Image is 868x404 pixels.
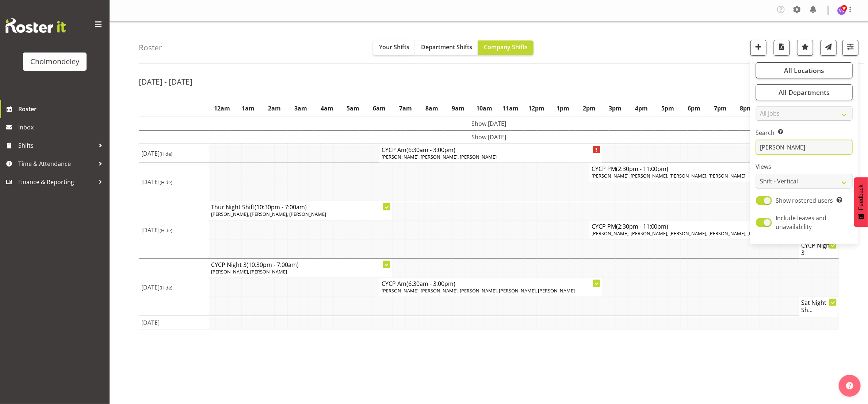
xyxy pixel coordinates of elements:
span: (Hide) [160,284,172,291]
td: [DATE] [139,259,209,316]
th: 5am [340,100,366,117]
span: All Locations [784,66,824,75]
span: Show rostered users [776,197,833,205]
span: Company Shifts [484,43,528,51]
img: Rosterit website logo [5,18,66,33]
span: Finance & Reporting [18,176,95,187]
th: 12pm [524,100,550,117]
label: Views [756,162,853,171]
td: [DATE] [139,163,209,201]
span: Shifts [18,140,95,151]
button: Your Shifts [373,40,415,55]
span: Feedback [858,184,864,210]
button: Filter Shifts [842,40,859,56]
span: [PERSON_NAME], [PERSON_NAME], [PERSON_NAME] [211,211,326,217]
input: Search [756,140,853,155]
span: Roster [18,104,106,114]
h4: CYCP Am [382,280,600,287]
th: 6pm [681,100,707,117]
span: Inbox [18,122,106,133]
span: Time & Attendance [18,158,95,169]
td: [DATE] [139,144,209,163]
span: (Hide) [160,179,172,186]
th: 1pm [550,100,576,117]
th: 5pm [655,100,681,117]
button: Company Shifts [478,40,534,55]
button: Add a new shift [750,40,766,56]
span: [PERSON_NAME], [PERSON_NAME], [PERSON_NAME], [PERSON_NAME], [PERSON_NAME] [592,230,785,237]
span: [PERSON_NAME], [PERSON_NAME], [PERSON_NAME], [PERSON_NAME], [PERSON_NAME] [382,287,575,294]
td: Show [DATE] [139,131,839,144]
span: [PERSON_NAME], [PERSON_NAME] [211,268,287,275]
span: (6:30am - 3:00pm) [406,146,455,154]
span: (10:30pm - 7:00am) [255,203,307,211]
h4: Roster [139,43,162,52]
th: 10am [471,100,497,117]
button: Send a list of all shifts for the selected filtered period to all rostered employees. [821,40,837,56]
h4: CYCP Night 3 [211,261,390,268]
h4: CYCP Night 3 [801,242,836,256]
th: 8pm [733,100,760,117]
button: All Departments [756,84,853,100]
th: 7pm [707,100,734,117]
th: 7am [393,100,419,117]
span: (2:30pm - 11:00pm) [616,222,669,230]
span: (Hide) [160,151,172,157]
span: [PERSON_NAME], [PERSON_NAME], [PERSON_NAME] [382,154,497,160]
td: Show [DATE] [139,117,839,131]
th: 4am [314,100,340,117]
th: 9am [445,100,471,117]
th: 4pm [628,100,655,117]
th: 12am [209,100,235,117]
th: 3am [288,100,314,117]
button: Department Shifts [415,40,478,55]
th: 1am [235,100,261,117]
button: Feedback - Show survey [854,177,868,227]
h4: CYCP PM [592,223,810,230]
span: Department Shifts [421,43,472,51]
th: 3pm [602,100,628,117]
img: victoria-spackman5507.jpg [837,6,846,15]
button: Download a PDF of the roster according to the set date range. [774,40,790,56]
h4: Thur Night Shift [211,203,390,211]
span: (6:30am - 3:00pm) [406,280,455,288]
img: help-xxl-2.png [846,382,853,389]
td: [DATE] [139,201,209,259]
h4: CYCP PM [592,165,810,172]
label: Search [756,128,853,137]
th: 11am [497,100,524,117]
th: 2am [261,100,288,117]
span: Include leaves and unavailability [776,214,827,231]
th: 6am [366,100,393,117]
button: All Locations [756,62,853,78]
span: (2:30pm - 11:00pm) [616,165,669,173]
th: 2pm [576,100,602,117]
h4: CYCP Am [382,146,600,154]
span: Your Shifts [379,43,409,51]
td: [DATE] [139,316,209,330]
span: All Departments [779,88,830,97]
span: (Hide) [160,227,172,234]
h4: Sat Night Sh... [801,299,836,314]
button: Highlight an important date within the roster. [797,40,813,56]
div: Cholmondeley [30,56,79,67]
h2: [DATE] - [DATE] [139,77,192,86]
span: [PERSON_NAME], [PERSON_NAME], [PERSON_NAME], [PERSON_NAME] [592,172,746,179]
span: (10:30pm - 7:00am) [247,261,299,269]
th: 8am [419,100,445,117]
